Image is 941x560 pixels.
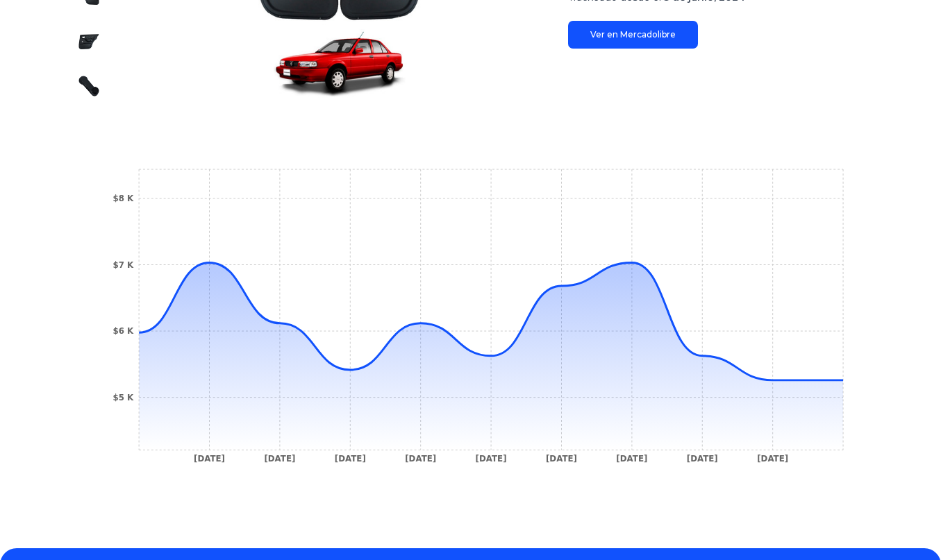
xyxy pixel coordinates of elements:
[113,194,134,203] tspan: $8 K
[335,454,366,464] tspan: [DATE]
[568,21,698,49] a: Ver en Mercadolibre
[113,393,134,402] tspan: $5 K
[264,454,295,464] tspan: [DATE]
[687,454,718,464] tspan: [DATE]
[616,454,647,464] tspan: [DATE]
[78,75,100,97] img: Kit Vestiduras De Puertas Tsuru Original Nissan
[757,454,788,464] tspan: [DATE]
[476,454,507,464] tspan: [DATE]
[113,260,134,270] tspan: $7 K
[78,31,100,53] img: Kit Vestiduras De Puertas Tsuru Original Nissan
[194,454,225,464] tspan: [DATE]
[113,326,134,336] tspan: $6 K
[405,454,436,464] tspan: [DATE]
[546,454,577,464] tspan: [DATE]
